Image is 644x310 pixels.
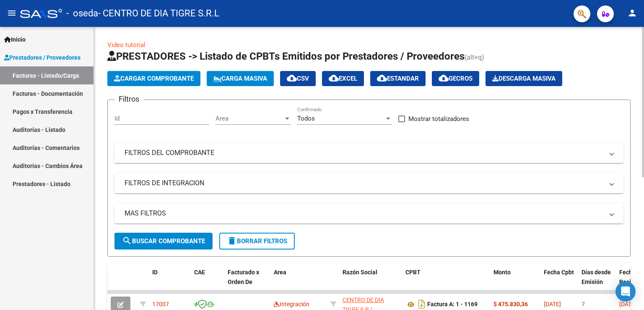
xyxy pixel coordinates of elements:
[152,301,169,307] span: 17007
[329,73,339,83] mat-icon: cloud_download
[439,75,473,82] span: Gecros
[582,269,611,285] span: Días desde Emisión
[207,71,274,86] button: Carga Masiva
[194,269,205,276] span: CAE
[66,4,98,23] span: - oseda
[114,173,623,193] mat-expansion-panel-header: FILTROS DE INTEGRACION
[297,115,315,122] span: Todos
[114,203,623,223] mat-expansion-panel-header: MAS FILTROS
[408,114,469,124] span: Mostrar totalizadores
[125,148,603,158] mat-panel-title: FILTROS DEL COMPROBANTE
[287,75,309,82] span: CSV
[343,269,377,276] span: Razón Social
[486,71,562,86] button: Descarga Masiva
[274,301,309,307] span: Integración
[216,115,283,122] span: Area
[114,93,143,105] h3: Filtros
[98,4,219,23] span: - CENTRO DE DIA TIGRE S.R.L
[114,75,194,82] span: Cargar Comprobante
[432,71,479,86] button: Gecros
[486,71,562,86] app-download-masive: Descarga masiva de comprobantes (adjuntos)
[627,8,637,18] mat-icon: person
[122,236,132,246] mat-icon: search
[114,143,623,163] mat-expansion-panel-header: FILTROS DEL COMPROBANTE
[287,73,297,83] mat-icon: cloud_download
[227,236,237,246] mat-icon: delete
[439,73,449,83] mat-icon: cloud_download
[270,263,327,300] datatable-header-cell: Area
[152,269,158,276] span: ID
[227,237,287,245] span: Borrar Filtros
[274,269,286,276] span: Area
[228,269,259,285] span: Facturado x Orden De
[615,281,636,302] div: Open Intercom Messenger
[370,71,426,86] button: Estandar
[107,41,145,49] a: Video tutorial
[544,301,561,307] span: [DATE]
[107,50,465,62] span: PRESTADORES -> Listado de CPBTs Emitidos por Prestadores / Proveedores
[492,75,556,82] span: Descarga Masiva
[582,301,585,307] span: 7
[493,269,511,276] span: Monto
[465,53,484,61] span: (alt+q)
[402,263,490,300] datatable-header-cell: CPBT
[377,75,419,82] span: Estandar
[280,71,316,86] button: CSV
[329,75,357,82] span: EXCEL
[122,237,205,245] span: Buscar Comprobante
[339,263,402,300] datatable-header-cell: Razón Social
[490,263,540,300] datatable-header-cell: Monto
[125,179,603,188] mat-panel-title: FILTROS DE INTEGRACION
[405,269,421,276] span: CPBT
[578,263,616,300] datatable-header-cell: Días desde Emisión
[213,75,267,82] span: Carga Masiva
[322,71,364,86] button: EXCEL
[619,301,636,307] span: [DATE]
[114,233,213,250] button: Buscar Comprobante
[219,233,295,250] button: Borrar Filtros
[427,301,478,308] strong: Factura A: 1 - 1169
[619,269,643,285] span: Fecha Recibido
[4,35,26,44] span: Inicio
[107,71,200,86] button: Cargar Comprobante
[544,269,574,276] span: Fecha Cpbt
[493,301,528,307] strong: $ 475.830,36
[540,263,578,300] datatable-header-cell: Fecha Cpbt
[4,53,80,62] span: Prestadores / Proveedores
[377,73,387,83] mat-icon: cloud_download
[191,263,224,300] datatable-header-cell: CAE
[224,263,270,300] datatable-header-cell: Facturado x Orden De
[7,8,17,18] mat-icon: menu
[149,263,191,300] datatable-header-cell: ID
[125,209,603,218] mat-panel-title: MAS FILTROS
